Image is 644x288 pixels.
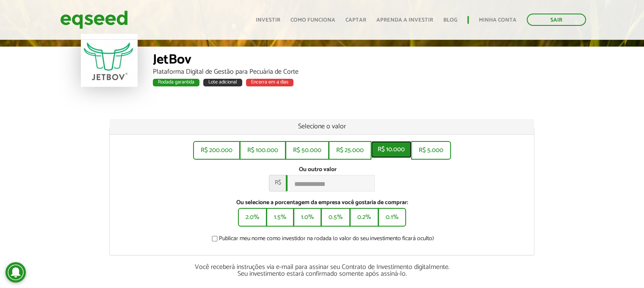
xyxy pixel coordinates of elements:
button: 1.0% [293,208,321,227]
div: Encerra em 4 dias [246,79,293,86]
a: Captar [345,17,366,23]
button: 2.0% [238,208,267,227]
input: Publicar meu nome como investidor na rodada (o valor do seu investimento ficará oculto) [207,236,222,241]
button: R$ 10.000 [371,141,412,158]
label: Publicar meu nome como investidor na rodada (o valor do seu investimento ficará oculto) [210,236,434,244]
div: Rodada garantida [153,79,199,86]
div: Lote adicional [203,79,242,86]
a: Blog [443,17,457,23]
a: Aprenda a investir [376,17,433,23]
button: 0.5% [321,208,350,227]
button: 1.5% [266,208,294,227]
button: R$ 200.000 [193,141,240,160]
button: 0.2% [350,208,379,227]
button: R$ 50.000 [285,141,329,160]
label: Ou outro valor [299,167,337,173]
div: Você receberá instruções via e-mail para assinar seu Contrato de Investimento digitalmente. Seu i... [109,264,534,277]
div: Plataforma Digital de Gestão para Pecuária de Corte [153,69,564,75]
div: JetBov [153,53,564,69]
span: Selecione o valor [298,121,346,132]
span: R$ [269,175,286,191]
button: R$ 100.000 [240,141,286,160]
a: Sair [527,14,586,26]
label: Ou selecione a porcentagem da empresa você gostaria de comprar: [116,200,528,206]
a: Como funciona [290,17,335,23]
button: 0.1% [378,208,406,227]
img: EqSeed [60,8,128,31]
a: Investir [256,17,280,23]
button: R$ 5.000 [411,141,451,160]
button: R$ 25.000 [329,141,371,160]
a: Minha conta [479,17,517,23]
